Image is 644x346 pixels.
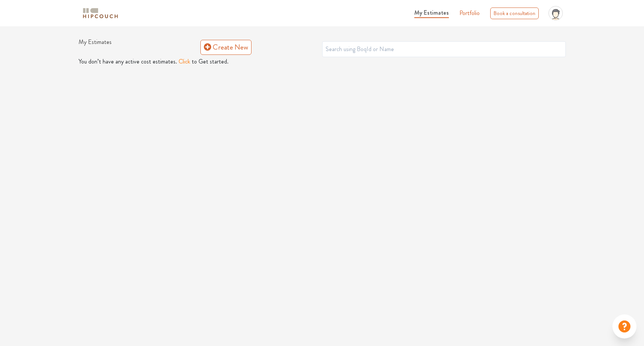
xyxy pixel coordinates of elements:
div: Book a consultation [490,8,539,19]
button: Click [179,57,190,66]
span: My Estimates [414,8,449,17]
a: Portfolio [459,9,480,18]
p: You don’t have any active cost estimates. to Get started. [79,57,566,66]
a: Create New [200,40,252,55]
h1: My Estimates [79,38,200,56]
span: logo-horizontal.svg [82,5,119,22]
img: logo-horizontal.svg [82,7,119,20]
input: Search using BoqId or Name [322,41,566,57]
